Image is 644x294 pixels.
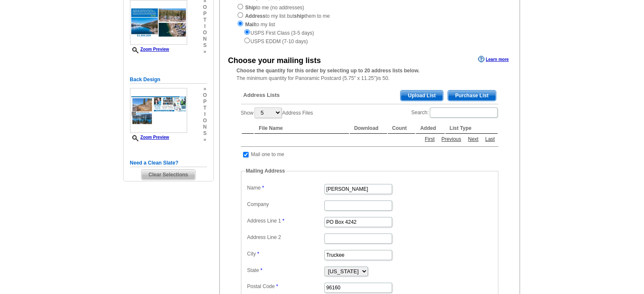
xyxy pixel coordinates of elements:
span: t [203,105,207,111]
span: o [203,4,207,11]
img: small-thumb.jpg [130,88,187,133]
span: s [203,42,207,49]
label: Show Address Files [241,107,313,119]
span: Purchase List [448,91,496,101]
th: File Name [254,123,349,134]
div: Choose your mailing lists [228,55,321,66]
span: Address Lists [243,91,280,99]
th: Count [388,123,415,134]
span: i [203,23,207,30]
span: n [203,124,207,130]
span: p [203,11,207,17]
span: » [203,137,207,143]
h5: Back Design [130,76,207,84]
select: ShowAddress Files [254,107,282,118]
span: o [203,30,207,36]
th: List Type [445,123,498,134]
a: Next [466,135,481,143]
label: Address Line 2 [247,234,323,241]
label: Company [247,201,323,208]
a: Previous [439,135,463,143]
input: Search: [430,107,498,118]
span: » [203,49,207,55]
strong: Mail [245,22,255,27]
span: Clear Selections [141,170,195,180]
label: State [247,267,323,274]
th: Download [350,123,387,134]
th: Added [416,123,444,134]
strong: Choose the quantity for this order by selecting up to 20 address lists below. [237,68,420,74]
a: Learn more [478,56,509,63]
label: City [247,250,323,258]
div: USPS First Class (3-5 days) USPS EDDM (7-10 days) [237,28,503,45]
span: s [203,130,207,137]
label: Address Line 1 [247,217,323,225]
label: Postal Code [247,283,323,290]
span: o [203,118,207,124]
a: Zoom Preview [130,135,169,140]
td: Mail one to me [251,150,285,159]
span: i [203,111,207,118]
label: Name [247,184,323,192]
strong: ship [294,13,304,19]
div: to me (no addresses) to my list but them to me to my list [237,3,503,45]
div: The minimum quantity for Panoramic Postcard (5.75" x 11.25")is 50. [220,67,520,82]
h5: Need a Clean Slate? [130,159,207,167]
strong: Ship [245,5,256,11]
legend: Mailing Address [245,167,286,175]
span: p [203,99,207,105]
span: Upload List [401,91,442,101]
span: » [203,86,207,92]
a: First [423,135,437,143]
span: o [203,92,207,99]
span: t [203,17,207,23]
label: Search: [411,107,498,118]
a: Last [483,135,497,143]
span: n [203,36,207,42]
a: Zoom Preview [130,47,169,52]
strong: Address [245,13,265,19]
